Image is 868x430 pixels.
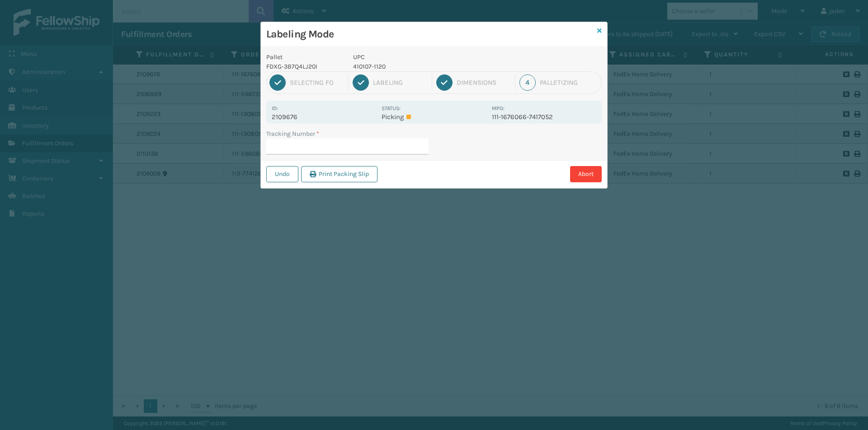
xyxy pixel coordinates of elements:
button: Undo [266,166,298,182]
div: Palletizing [540,79,599,87]
div: 1 [269,74,286,91]
button: Print Packing Slip [301,166,377,182]
div: Dimensions [457,79,511,87]
p: 410107-1120 [353,62,486,71]
div: Labeling [373,79,427,87]
div: 3 [436,74,453,91]
label: Tracking Number [266,129,319,139]
div: 4 [519,74,536,91]
p: 111-1676066-7417052 [492,113,596,121]
p: 2109676 [272,113,376,121]
p: Picking [382,113,486,121]
label: Id: [272,105,278,111]
p: FDXG-3B7Q4LJ20I [266,62,342,71]
label: MPO: [492,105,505,111]
button: Abort [570,166,602,182]
div: Selecting FO [290,79,344,87]
div: 2 [353,74,369,91]
p: UPC [353,52,486,62]
label: Status: [382,105,401,111]
p: Pallet [266,52,342,62]
h3: Labeling Mode [266,28,594,41]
